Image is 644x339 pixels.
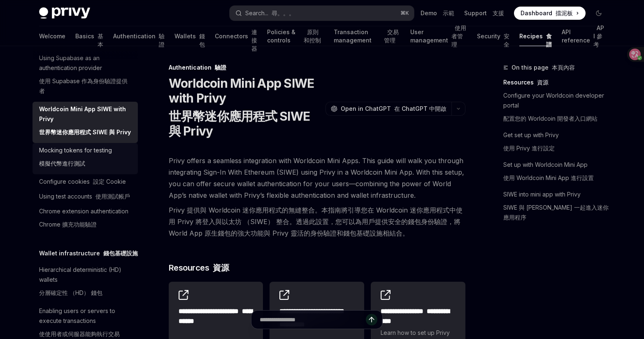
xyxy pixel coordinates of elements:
font: 錢包 [199,33,205,48]
font: 使用 Worldcoin Mini App 進行設置 [503,174,594,181]
button: Send message [366,314,377,325]
font: 交易管理 [384,28,399,44]
font: 原則和控制 [304,28,321,44]
font: 使用測試帳戶 [95,193,130,200]
font: 食譜 [546,33,552,48]
font: 資源 [213,263,229,273]
a: Dashboard 擋泥板 [514,7,586,20]
font: 示範 [443,9,454,16]
span: On this page [511,63,575,72]
a: SIWE into mini app with PrivySIWE 與 [PERSON_NAME] 一起進入迷你應用程序 [503,188,612,227]
font: 分層確定性 （HD） 錢包 [39,289,102,296]
a: Connectors 連接器 [215,26,257,46]
a: Policies & controls 原則和控制 [267,26,324,46]
span: Resources [169,262,229,274]
font: 資源 [537,79,549,86]
a: Basics 基本 [75,26,103,46]
div: Mocking tokens for testing [39,145,112,172]
a: Worldcoin Mini App SIWE with Privy世界幣迷你應用程式 SIWE 與 Privy [33,102,138,143]
button: Open in ChatGPT 在 ChatGPT 中開啟 [325,102,451,116]
font: 世界幣迷你應用程式 SIWE 與 Privy [39,129,131,136]
a: Using test accounts 使用測試帳戶 [33,189,138,204]
a: Recipes 食譜 [519,26,552,46]
div: Hierarchical deterministic (HD) wallets [39,265,133,301]
div: Configure cookies [39,177,126,187]
font: 驗證 [159,33,165,48]
button: Search... 尋。。。⌘K [230,6,414,21]
h1: Worldcoin Mini App SIWE with Privy [169,76,322,142]
span: ⌘ K [400,10,409,16]
span: Privy offers a seamless integration with Worldcoin Mini Apps. This guide will walk you through in... [169,155,465,242]
a: Security 安全 [477,26,509,46]
div: Chrome extension authentication [39,206,128,233]
font: 模擬代幣進行測試 [39,160,85,167]
a: Chrome extension authenticationChrome 擴充功能驗證 [33,204,138,235]
span: Open in ChatGPT [341,105,446,113]
font: 支援 [493,9,504,16]
div: Worldcoin Mini App SIWE with Privy [39,104,133,140]
a: Resources 資源 [503,76,612,89]
font: 擋泥板 [556,9,573,16]
font: 錢包基礎設施 [103,250,138,257]
font: 使用 Privy 進行設定 [503,145,555,152]
font: 在 ChatGPT 中開啟 [394,105,446,112]
font: Chrome 擴充功能驗證 [39,221,97,228]
a: Authentication 驗證 [113,26,165,46]
a: Demo 示範 [421,9,454,17]
a: Transaction management 交易管理 [334,26,400,46]
font: 基本 [98,33,103,48]
a: Welcome [39,26,65,46]
a: Mocking tokens for testing模擬代幣進行測試 [33,143,138,174]
font: 驗證 [215,64,226,71]
div: Using Supabase as an authentication provider [39,53,133,99]
font: 世界幣迷你應用程式 SIWE 與 Privy [169,109,310,138]
div: Search... [245,8,295,18]
a: Configure cookies 設定 Cookie [33,174,138,189]
h5: Wallet infrastructure [39,248,138,258]
a: Wallets 錢包 [174,26,205,46]
font: Privy 提供與 Worldcoin 迷你應用程式的無縫整合。本指南將引導您在 Worldcoin 迷你應用程式中使用 Privy 將登入與以太坊 （SIWE） 整合。透過此設置，您可以為用戶... [169,206,463,237]
span: Dashboard [521,9,573,17]
font: 設定 Cookie [93,178,126,185]
a: API reference API 參考 [562,26,605,46]
font: SIWE 與 [PERSON_NAME] 一起進入迷你應用程序 [503,204,609,221]
a: Support 支援 [464,9,504,17]
font: API 參考 [593,24,604,48]
img: dark logo [39,7,90,19]
font: 連接器 [251,28,257,52]
div: Using test accounts [39,192,130,201]
font: 使用 Supabase 作為身份驗證提供者 [39,77,128,94]
font: 尋。。。 [272,9,295,16]
font: 使使用者或伺服器能夠執行交易 [39,330,120,337]
div: Authentication [169,63,465,72]
font: 配置您的 Worldcoin 開發者入口網站 [503,115,598,122]
a: Using Supabase as an authentication provider使用 Supabase 作為身份驗證提供者 [33,51,138,102]
a: Configure your Worldcoin developer portal配置您的 Worldcoin 開發者入口網站 [503,89,612,129]
a: User management 使用者管理 [410,26,467,46]
a: Hierarchical deterministic (HD) wallets分層確定性 （HD） 錢包 [33,262,138,304]
font: 安全 [504,33,509,48]
font: 使用者管理 [451,24,466,48]
a: Get set up with Privy使用 Privy 進行設定 [503,129,612,158]
font: 本頁內容 [552,64,575,71]
button: Toggle dark mode [592,7,605,20]
a: Set up with Worldcoin Mini App使用 Worldcoin Mini App 進行設置 [503,158,612,188]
